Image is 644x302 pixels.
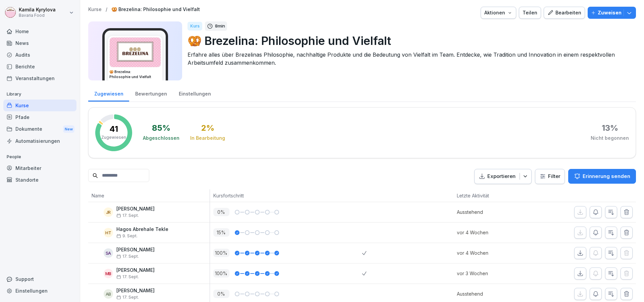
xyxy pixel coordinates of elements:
p: Ausstehend [457,208,530,216]
p: 15 % [213,228,229,237]
button: Aktionen [481,7,516,19]
div: Filter [539,173,560,180]
a: Einstellungen [173,84,217,102]
a: Veranstaltungen [3,72,76,84]
p: Library [3,89,76,100]
a: Automatisierungen [3,135,76,147]
div: 13 % [602,124,618,132]
span: 17. Sept. [116,275,139,279]
button: Teilen [519,7,541,19]
p: 🥨 Brezelina: Philosophie und Vielfalt [187,32,631,49]
p: vor 4 Wochen [457,229,530,236]
div: HT [104,228,113,237]
span: 17. Sept. [116,254,139,259]
a: Pfade [3,111,76,123]
a: Home [3,25,76,37]
span: 9. Sept. [116,234,138,238]
div: New [63,125,74,133]
p: 100 % [213,249,229,257]
p: / [106,7,107,12]
p: People [3,152,76,162]
p: [PERSON_NAME] [116,247,155,253]
p: vor 3 Wochen [457,270,530,277]
img: fkzffi32ddptk8ye5fwms4as.png [110,38,161,67]
div: Support [3,273,76,285]
button: Bearbeiten [544,7,585,19]
span: 17. Sept. [116,295,139,300]
a: Kurse [88,7,102,12]
h3: 🥨 Brezelina: Philosophie und Vielfalt [109,69,161,79]
div: Dokumente [3,123,76,135]
p: 0 % [213,208,229,216]
p: [PERSON_NAME] [116,206,155,212]
p: Letzte Aktivität [457,192,526,199]
p: Kursfortschritt [213,192,359,199]
p: 8 min [215,23,225,29]
span: 17. Sept. [116,213,139,218]
a: Mitarbeiter [3,162,76,174]
a: News [3,37,76,49]
p: 100 % [213,269,229,278]
p: 0 % [213,290,229,298]
a: Einstellungen [3,285,76,297]
button: Zuweisen [588,7,636,19]
p: Kamila Kyrylova [19,7,56,13]
a: Berichte [3,61,76,72]
p: Hagos Abrehale Tekle [116,227,168,232]
a: Kurse [3,100,76,111]
p: Exportieren [487,173,516,180]
div: AB [104,289,113,299]
div: Bearbeiten [547,9,581,16]
p: Erinnerung senden [583,173,630,180]
p: [PERSON_NAME] [116,288,155,294]
p: Name [92,192,206,199]
button: Filter [535,169,565,184]
a: Bewertungen [129,84,173,102]
button: Erinnerung senden [568,169,636,184]
p: vor 4 Wochen [457,249,530,256]
a: Audits [3,49,76,61]
div: Aktionen [484,9,513,16]
a: Standorte [3,174,76,186]
div: 85 % [152,124,170,132]
a: DokumenteNew [3,123,76,135]
div: MB [104,269,113,278]
div: In Bearbeitung [190,135,225,141]
button: Exportieren [474,169,532,184]
a: Zugewiesen [88,84,129,102]
div: 2 % [201,124,214,132]
p: Ausstehend [457,290,530,297]
p: Zugewiesen [101,134,126,140]
div: Nicht begonnen [591,135,629,141]
p: Bavaria Food [19,13,56,18]
p: Zuweisen [598,9,622,16]
p: Erfahre alles über Brezelinas Philosophie, nachhaltige Produkte und die Bedeutung von Vielfalt im... [187,51,631,67]
div: JR [104,207,113,217]
div: Abgeschlossen [143,135,179,141]
div: Teilen [523,9,537,16]
p: 41 [109,125,118,133]
div: SA [104,248,113,258]
p: [PERSON_NAME] [116,267,155,273]
div: Kurs [187,22,202,31]
a: 🥨 Brezelina: Philosophie und Vielfalt [111,7,200,12]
